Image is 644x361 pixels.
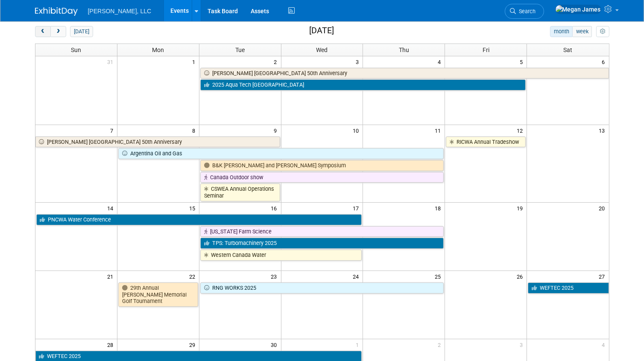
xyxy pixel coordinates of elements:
a: [PERSON_NAME] [GEOGRAPHIC_DATA] 50th Anniversary [200,68,609,79]
button: week [572,26,592,37]
a: Canada Outdoor show [200,172,444,183]
span: Sat [563,47,572,53]
button: [DATE] [70,26,93,37]
span: 7 [109,125,117,136]
span: 17 [352,203,363,213]
span: 1 [191,56,199,67]
span: 16 [270,203,281,213]
i: Personalize Calendar [600,29,606,35]
span: 20 [598,203,609,213]
a: [US_STATE] Farm Science [200,226,444,237]
span: 3 [519,339,527,350]
span: 18 [434,203,445,213]
span: 5 [519,56,527,67]
span: Search [516,8,536,15]
a: [PERSON_NAME] [GEOGRAPHIC_DATA] 50th Anniversary [35,137,280,148]
button: next [50,26,66,37]
h2: [DATE] [309,26,334,35]
span: 31 [106,56,117,67]
span: 19 [516,203,527,213]
a: RICWA Annual Tradeshow [446,137,526,148]
span: 28 [106,339,117,350]
span: 12 [516,125,527,136]
a: 2025 Aqua Tech [GEOGRAPHIC_DATA] [200,79,526,90]
span: 2 [273,56,281,67]
button: month [550,26,573,37]
a: 29th Annual [PERSON_NAME] Memorial Golf Tournament [118,282,198,307]
span: 27 [598,271,609,282]
span: 4 [601,339,609,350]
img: Megan James [555,5,601,14]
a: Argentina Oil and Gas [118,148,444,159]
a: Search [505,4,544,19]
a: WEFTEC 2025 [528,282,609,294]
a: CSWEA Annual Operations Seminar [200,183,280,201]
span: 11 [434,125,445,136]
span: 1 [355,339,363,350]
a: PNCWA Water Conference [36,214,362,225]
span: 13 [598,125,609,136]
span: Thu [399,47,409,53]
span: Mon [152,47,164,53]
span: Fri [483,47,489,53]
span: [PERSON_NAME], LLC [88,8,152,15]
img: ExhibitDay [35,7,78,16]
span: 25 [434,271,445,282]
span: 24 [352,271,363,282]
button: myCustomButton [596,26,609,37]
a: B&K [PERSON_NAME] and [PERSON_NAME] Symposium [200,160,444,171]
span: 9 [273,125,281,136]
span: 22 [188,271,199,282]
span: 23 [270,271,281,282]
span: Tue [235,47,245,53]
span: 30 [270,339,281,350]
span: 15 [188,203,199,213]
span: 6 [601,56,609,67]
span: 8 [191,125,199,136]
span: Wed [316,47,328,53]
span: 10 [352,125,363,136]
span: 21 [106,271,117,282]
span: 14 [106,203,117,213]
a: TPS: Turbomachinery 2025 [200,238,444,249]
a: RNG WORKS 2025 [200,282,444,294]
button: prev [35,26,51,37]
span: 3 [355,56,363,67]
span: 4 [437,56,445,67]
span: 26 [516,271,527,282]
span: Sun [71,47,81,53]
span: 2 [437,339,445,350]
a: Western Canada Water [200,250,362,261]
span: 29 [188,339,199,350]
